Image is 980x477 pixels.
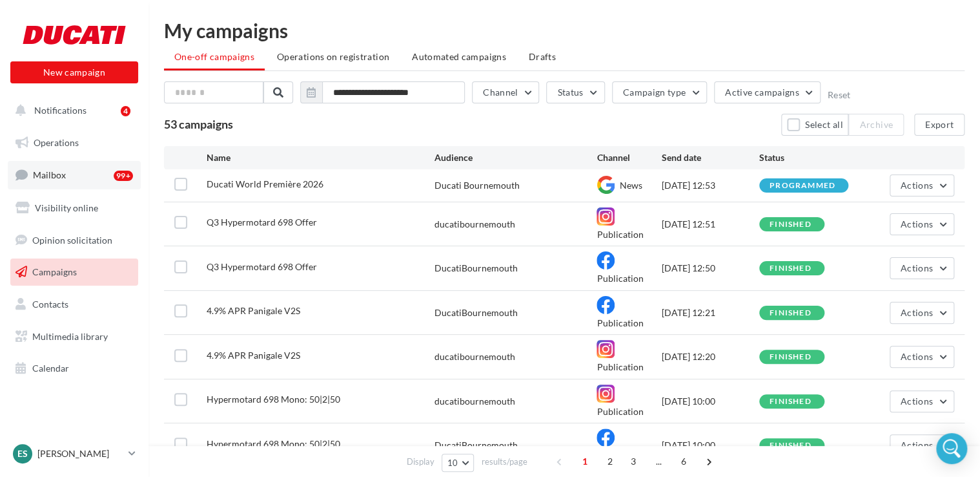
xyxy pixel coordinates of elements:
[901,440,933,450] span: Actions
[8,227,141,254] a: Opinion solicitation
[597,273,643,284] span: Publication
[434,306,518,319] div: DucatiBournemouth
[648,451,669,472] span: ...
[434,350,515,363] div: ducatibournemouth
[828,90,851,100] button: Reset
[207,438,340,449] span: Hypermotard 698 Mono: 50|2|50
[890,390,954,412] button: Actions
[770,220,812,229] div: finished
[407,456,434,468] span: Display
[32,299,68,310] span: Contacts
[901,307,933,318] span: Actions
[207,350,300,361] span: 4.9% APR Panigale V2S
[781,114,849,136] button: Select all
[901,351,933,362] span: Actions
[662,439,759,452] div: [DATE] 10:00
[8,195,141,222] a: Visibility online
[434,395,515,408] div: ducatibournemouth
[770,441,812,450] div: finished
[662,218,759,231] div: [DATE] 12:51
[770,353,812,361] div: finished
[770,309,812,317] div: finished
[597,228,643,239] span: Publication
[8,323,141,350] a: Multimedia library
[35,202,98,213] span: Visibility online
[207,178,323,189] span: Ducati World Première 2026
[770,182,835,190] div: programmed
[207,217,317,228] span: Q3 Hypermotard 698 Offer
[936,433,967,464] div: Open Intercom Messenger
[901,396,933,407] span: Actions
[412,51,506,62] span: Automated campaigns
[121,106,130,116] div: 4
[207,394,340,405] span: Hypermotard 698 Mono: 50|2|50
[8,129,141,156] a: Operations
[164,117,233,131] span: 53 campaigns
[890,213,954,235] button: Actions
[597,317,643,328] span: Publication
[434,179,520,192] div: Ducati Bournemouth
[434,151,597,164] div: Audience
[725,87,799,98] span: Active campaigns
[662,262,759,275] div: [DATE] 12:50
[34,137,79,148] span: Operations
[612,81,708,103] button: Campaign type
[890,434,954,456] button: Actions
[10,441,138,466] a: ES [PERSON_NAME]
[17,447,28,460] span: ES
[33,169,66,180] span: Mailbox
[890,346,954,368] button: Actions
[434,262,518,275] div: DucatiBournemouth
[8,355,141,382] a: Calendar
[442,454,475,472] button: 10
[597,405,643,416] span: Publication
[32,363,69,374] span: Calendar
[890,302,954,324] button: Actions
[914,114,965,136] button: Export
[472,81,539,103] button: Channel
[8,161,141,189] a: Mailbox99+
[32,234,112,245] span: Opinion solicitation
[662,350,759,363] div: [DATE] 12:20
[10,61,138,83] button: New campaign
[114,171,133,181] div: 99+
[770,264,812,273] div: finished
[8,291,141,318] a: Contacts
[277,51,389,62] span: Operations on registration
[529,51,556,62] span: Drafts
[37,447,123,460] p: [PERSON_NAME]
[901,262,933,273] span: Actions
[8,259,141,286] a: Campaigns
[770,397,812,406] div: finished
[575,451,595,472] span: 1
[447,458,458,468] span: 10
[32,331,108,342] span: Multimedia library
[623,451,644,472] span: 3
[619,180,642,191] span: News
[32,266,77,277] span: Campaigns
[662,179,759,192] div: [DATE] 12:53
[662,306,759,319] div: [DATE] 12:21
[207,305,300,316] span: 4.9% APR Panigale V2S
[434,218,515,231] div: ducatibournemouth
[34,105,87,116] span: Notifications
[597,151,662,164] div: Channel
[901,218,933,229] span: Actions
[207,151,434,164] div: Name
[848,114,903,136] button: Archive
[434,439,518,452] div: DucatiBournemouth
[600,451,620,472] span: 2
[546,81,604,103] button: Status
[890,257,954,279] button: Actions
[890,175,954,196] button: Actions
[714,81,821,103] button: Active campaigns
[662,395,759,408] div: [DATE] 10:00
[901,180,933,191] span: Actions
[759,151,857,164] div: Status
[8,97,136,124] button: Notifications 4
[662,151,759,164] div: Send date
[481,456,527,468] span: results/page
[207,261,317,272] span: Q3 Hypermotard 698 Offer
[673,451,694,472] span: 6
[164,21,965,40] div: My campaigns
